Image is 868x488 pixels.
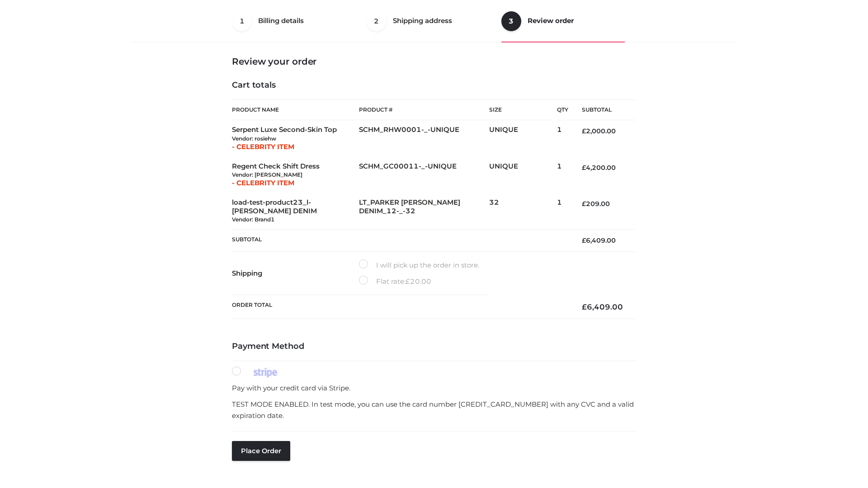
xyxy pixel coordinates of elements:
[582,164,586,172] span: £
[359,157,489,193] td: SCHM_GC00011-_-UNIQUE
[359,193,489,230] td: LT_PARKER [PERSON_NAME] DENIM_12-_-32
[582,164,616,172] bdi: 4,200.00
[582,302,623,311] bdi: 6,409.00
[232,382,636,394] p: Pay with your credit card via Stripe.
[232,135,276,142] small: Vendor: rosiehw
[232,157,359,193] td: Regent Check Shift Dress
[582,236,616,244] bdi: 6,409.00
[232,342,636,352] h4: Payment Method
[232,252,359,295] th: Shipping
[359,99,489,120] th: Product #
[232,178,294,187] span: - CELEBRITY ITEM
[557,193,568,230] td: 1
[406,277,431,286] bdi: 20.00
[232,80,636,90] h4: Cart totals
[489,193,557,230] td: 32
[489,157,557,193] td: UNIQUE
[232,120,359,157] td: Serpent Luxe Second-Skin Top
[582,127,586,135] span: £
[582,200,610,208] bdi: 209.00
[232,216,274,223] small: Vendor: Brand1
[232,142,294,151] span: - CELEBRITY ITEM
[489,120,557,157] td: UNIQUE
[582,236,586,244] span: £
[568,100,636,120] th: Subtotal
[582,302,587,311] span: £
[359,120,489,157] td: SCHM_RHW0001-_-UNIQUE
[232,99,359,120] th: Product Name
[557,157,568,193] td: 1
[582,200,586,208] span: £
[557,99,568,120] th: Qty
[232,441,290,461] button: Place order
[232,171,302,178] small: Vendor: [PERSON_NAME]
[406,277,410,286] span: £
[359,276,431,287] label: Flat rate:
[232,230,568,252] th: Subtotal
[582,127,616,135] bdi: 2,000.00
[489,100,552,120] th: Size
[232,295,568,319] th: Order Total
[359,259,479,271] label: I will pick up the order in store.
[232,399,636,422] p: TEST MODE ENABLED. In test mode, you can use the card number [CREDIT_CARD_NUMBER] with any CVC an...
[232,193,359,230] td: load-test-product23_l-[PERSON_NAME] DENIM
[557,120,568,157] td: 1
[232,56,636,67] h3: Review your order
